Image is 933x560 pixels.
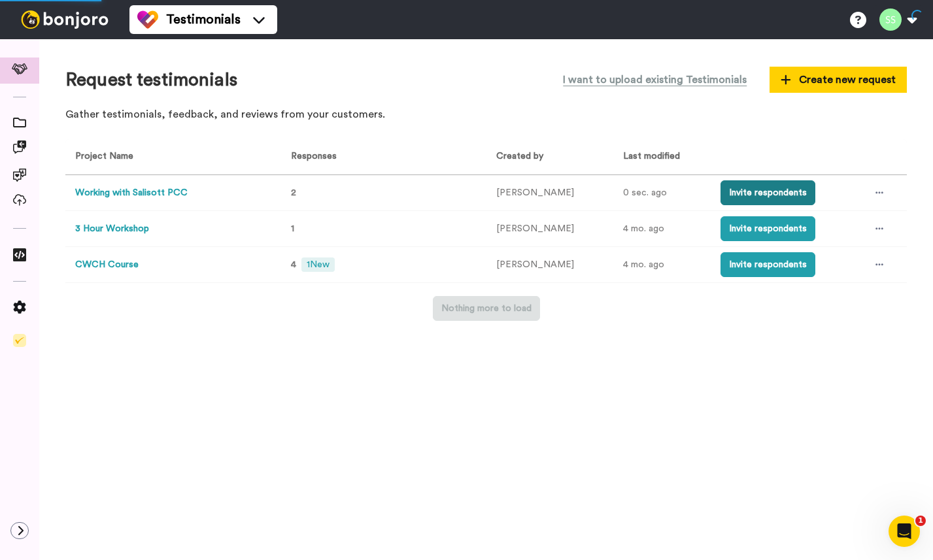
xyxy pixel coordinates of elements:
[13,334,26,347] img: Checklist.svg
[486,211,613,247] td: [PERSON_NAME]
[721,180,815,205] button: Invite respondents
[770,67,907,93] button: Create new request
[613,175,711,211] td: 0 sec. ago
[137,9,158,30] img: tm-color.svg
[613,211,711,247] td: 4 mo. ago
[166,10,241,29] span: Testimonials
[65,107,907,122] p: Gather testimonials, feedback, and reviews from your customers.
[75,222,149,236] button: 3 Hour Workshop
[563,72,747,88] span: I want to upload existing Testimonials
[286,152,337,161] span: Responses
[486,175,613,211] td: [PERSON_NAME]
[721,252,815,277] button: Invite respondents
[291,224,294,233] span: 1
[75,258,139,272] button: CWCH Course
[65,70,237,90] h1: Request testimonials
[486,139,613,175] th: Created by
[301,257,335,272] span: 1 New
[433,296,540,321] button: Nothing more to load
[486,247,613,283] td: [PERSON_NAME]
[291,188,296,197] span: 2
[915,516,926,526] span: 1
[75,186,188,200] button: Working with Salisott PCC
[65,139,276,175] th: Project Name
[613,139,711,175] th: Last modified
[721,216,815,241] button: Invite respondents
[889,516,920,547] iframe: Intercom live chat
[291,260,296,269] span: 4
[613,247,711,283] td: 4 mo. ago
[781,72,896,88] span: Create new request
[553,65,756,94] button: I want to upload existing Testimonials
[16,10,114,29] img: bj-logo-header-white.svg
